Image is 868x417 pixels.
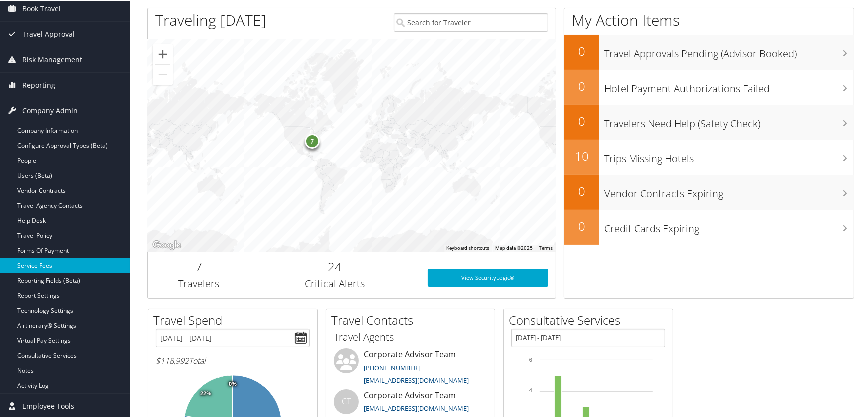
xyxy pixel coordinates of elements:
h2: 0 [564,217,599,234]
div: CT [334,388,359,413]
tspan: 0% [229,380,237,386]
h3: Vendor Contracts Expiring [604,181,854,200]
span: Travel Approval [22,21,75,46]
h2: 0 [564,42,599,59]
h1: Traveling [DATE] [155,9,266,30]
h3: Travelers [155,276,242,290]
h3: Travelers Need Help (Safety Check) [604,111,854,130]
a: 0Vendor Contracts Expiring [564,174,854,209]
button: Keyboard shortcuts [446,244,489,251]
h3: Travel Approvals Pending (Advisor Booked) [604,41,854,60]
tspan: 4 [529,386,532,392]
h3: Trips Missing Hotels [604,146,854,165]
a: [PHONE_NUMBER] [364,362,420,371]
h2: Travel Contacts [331,311,495,328]
button: Zoom in [153,43,173,63]
h6: Total [156,354,310,365]
h2: Consultative Services [509,311,673,328]
input: Search for Traveler [394,12,548,31]
h3: Travel Agents [334,329,487,343]
h1: My Action Items [564,9,854,30]
a: 10Trips Missing Hotels [564,139,854,174]
h2: 0 [564,182,599,199]
a: Terms (opens in new tab) [539,244,553,250]
h2: 0 [564,112,599,129]
h2: 7 [155,257,242,274]
span: Reporting [22,72,55,97]
h3: Credit Cards Expiring [604,216,854,235]
a: 0Hotel Payment Authorizations Failed [564,69,854,104]
button: Zoom out [153,64,173,84]
h3: Critical Alerts [257,276,412,290]
li: Corporate Advisor Team [329,347,492,388]
a: 0Travelers Need Help (Safety Check) [564,104,854,139]
h2: 0 [564,77,599,94]
a: 0Travel Approvals Pending (Advisor Booked) [564,34,854,69]
a: View SecurityLogic® [428,268,548,286]
tspan: 6 [529,356,532,362]
a: 0Credit Cards Expiring [564,209,854,244]
h2: 10 [564,147,599,164]
h2: 24 [257,257,412,274]
span: $118,992 [156,354,189,365]
span: Map data ©2025 [495,244,533,250]
a: [EMAIL_ADDRESS][DOMAIN_NAME] [364,403,469,412]
a: Open this area in Google Maps (opens a new window) [150,238,183,251]
span: Company Admin [22,97,78,122]
span: Risk Management [22,46,82,71]
div: 7 [305,133,320,148]
img: Google [150,238,183,251]
a: [EMAIL_ADDRESS][DOMAIN_NAME] [364,375,469,384]
h2: Travel Spend [153,311,317,328]
h3: Hotel Payment Authorizations Failed [604,76,854,95]
tspan: 22% [200,390,211,396]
